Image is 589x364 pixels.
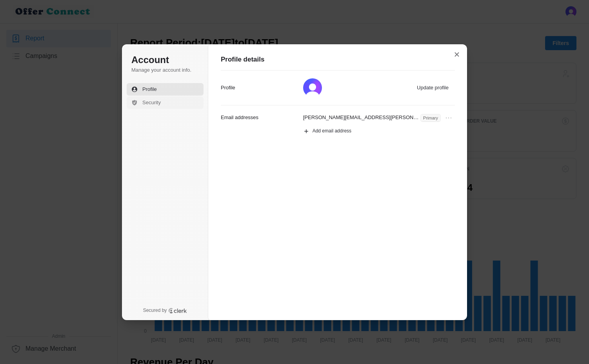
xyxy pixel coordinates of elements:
p: Email addresses [221,114,258,121]
h1: Account [131,54,199,66]
span: Profile [142,86,157,93]
a: Clerk logo [168,308,187,313]
span: Primary [421,114,440,121]
button: Update profile [413,82,453,94]
img: 's logo [303,78,322,97]
button: Close modal [450,47,464,62]
p: Secured by [143,308,167,314]
button: Add email address [299,125,455,138]
p: [PERSON_NAME][EMAIL_ADDRESS][PERSON_NAME][PERSON_NAME][DOMAIN_NAME] [303,114,419,122]
span: Add email address [313,128,351,134]
button: Open menu [444,113,453,123]
p: Profile [221,84,235,91]
button: Profile [127,83,204,96]
p: Manage your account info. [131,67,199,74]
span: Security [142,99,161,106]
h1: Profile details [221,55,455,64]
button: Security [127,96,204,109]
